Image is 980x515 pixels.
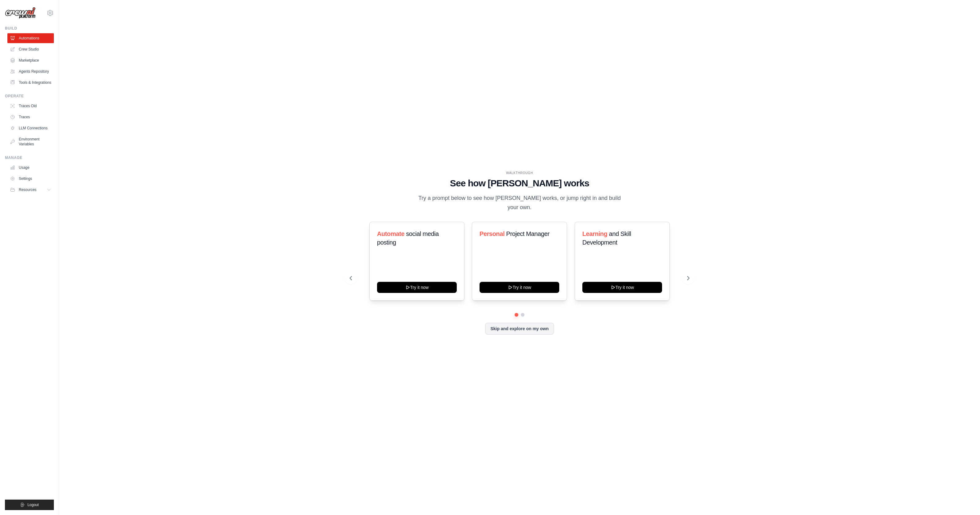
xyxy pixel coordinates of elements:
span: Learning [582,230,607,237]
a: LLM Connections [7,123,54,133]
a: Crew Studio [7,44,54,54]
span: Resources [19,187,36,192]
button: Resources [7,185,54,195]
a: Traces [7,112,54,122]
img: Logo [5,7,36,19]
a: Agents Repository [7,67,54,76]
a: Environment Variables [7,134,54,149]
div: Build [5,26,54,31]
span: Personal [480,230,504,237]
span: social media posting [377,230,439,246]
button: Try it now [582,282,662,293]
h1: See how [PERSON_NAME] works [350,178,689,189]
span: Logout [27,502,39,507]
span: Project Manager [506,230,550,237]
a: Marketplace [7,55,54,65]
a: Tools & Integrations [7,78,54,87]
button: Logout [5,500,54,510]
button: Try it now [480,282,559,293]
a: Traces Old [7,101,54,111]
span: and Skill Development [582,230,631,246]
div: Manage [5,155,54,160]
button: Skip and explore on my own [485,323,554,335]
div: Operate [5,94,54,99]
p: Try a prompt below to see how [PERSON_NAME] works, or jump right in and build your own. [416,194,623,212]
a: Usage [7,163,54,172]
a: Settings [7,174,54,184]
a: Automations [7,33,54,43]
div: WALKTHROUGH [350,171,689,175]
span: Automate [377,230,404,237]
button: Try it now [377,282,457,293]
